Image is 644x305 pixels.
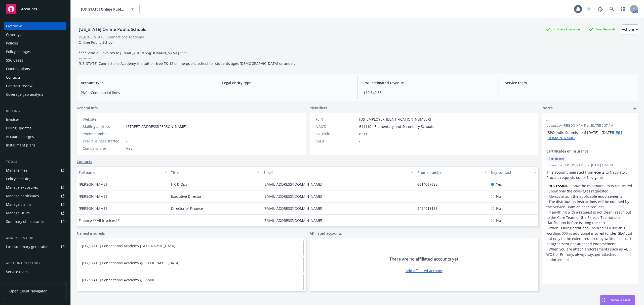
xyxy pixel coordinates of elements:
[4,276,66,284] a: Sales relationships
[4,48,66,56] a: Policy changes
[6,65,30,73] div: Quoting plans
[6,243,48,251] div: Loss summary generator
[6,183,38,191] div: Manage exposures
[406,268,442,273] a: Add affiliated account
[263,182,326,187] a: [EMAIL_ADDRESS][DOMAIN_NAME]
[622,24,638,34] button: Actions
[6,90,44,98] div: Coverage gap analysis
[6,192,39,200] div: Manage certificates
[169,166,261,178] button: Title
[4,209,66,217] a: Manage BORs
[4,116,66,124] a: Invoices
[417,170,482,175] div: Phone number
[542,113,638,144] div: -Updatedby [PERSON_NAME] on [DATE] 9:37 AM[BPO Indio Submission] [DATE] - [DATE][URL][DOMAIN_NAME]
[359,117,431,122] span: [US_EMPLOYER_IDENTIFICATION_NUMBER]
[6,116,20,124] div: Invoices
[79,194,107,199] span: [PERSON_NAME]
[542,144,638,266] div: Certificates of InsuranceCertificatesUpdatedby [PERSON_NAME] on [DATE] 1:24 PMThis account migrat...
[546,123,634,128] span: Updated by [PERSON_NAME] on [DATE] 9:37 AM
[81,80,210,85] span: Account type
[171,170,254,175] div: Title
[171,194,202,199] span: Executive Director
[4,22,66,30] a: Overview
[505,80,634,85] span: Service team
[4,31,66,39] a: Coverage
[82,261,180,265] a: [US_STATE] Connections Academy @ [GEOGRAPHIC_DATA]
[4,2,66,16] a: Accounts
[316,138,357,144] div: CSLB
[359,124,434,129] span: 611110 - Elementary and Secondary Schools
[546,170,634,180] p: This account migrated from ecerts to Navigator. Process requests out of Navigator.
[6,268,28,276] div: Service team
[4,65,66,73] a: Quoting plans
[6,141,35,149] div: Installment plans
[77,231,105,236] a: Named insureds
[79,34,144,40] div: DBA: [US_STATE] Connections Academy
[171,206,203,211] span: Director of Finance
[6,56,23,64] div: SSC Cases
[600,295,607,305] div: Drag to move
[546,117,621,123] span: -
[6,124,31,132] div: Billing updates
[4,159,66,164] div: Tools
[316,124,357,129] div: NAICS
[171,218,172,223] span: -
[4,236,66,241] div: Analytics hub
[415,166,489,178] button: Phone number
[81,7,125,12] span: [US_STATE] Online Public Schools
[584,4,594,14] a: Start snowing
[622,25,638,34] div: Actions
[316,117,357,122] div: FEIN
[610,215,616,220] em: first
[6,209,30,217] div: Manage BORs
[126,117,128,122] a: -
[4,82,66,90] a: Contract review
[417,182,441,187] a: 6614067685
[618,4,628,14] a: Switch app
[595,4,605,14] a: Report a Bug
[4,133,66,141] a: Account charges
[263,194,326,199] a: [EMAIL_ADDRESS][DOMAIN_NAME]
[77,159,92,164] a: Contacts
[126,124,186,129] span: [STREET_ADDRESS][PERSON_NAME]
[544,26,582,32] div: Business Insurance
[81,90,210,95] span: P&C - Commercial lines
[82,278,154,282] a: [US_STATE] Connections Academy @ Ripon
[6,175,31,183] div: Policy checking
[632,105,638,111] a: add
[417,206,441,211] a: 9494018133
[79,218,120,223] span: Finance **All Invoices**
[222,80,351,85] span: Legal entity type
[6,39,19,47] div: Policies
[548,157,565,161] span: Certificates
[489,166,538,178] button: Key contact
[4,261,66,266] div: Account settings
[83,131,124,136] div: Phone number
[263,170,408,175] div: Email
[364,90,493,95] span: $69,340.85
[263,218,326,223] a: [EMAIL_ADDRESS][DOMAIN_NAME]
[6,31,22,39] div: Coverage
[4,192,66,200] a: Manage certificates
[4,39,66,47] a: Policies
[4,166,66,174] a: Manage files
[607,4,617,14] a: Search
[364,80,493,85] span: P&C estimated revenue
[79,170,162,175] div: Full name
[316,131,357,136] div: SIC code
[6,276,38,284] div: Sales relationships
[79,206,107,211] span: [PERSON_NAME]
[79,40,295,66] span: Online Public School ---------- ****Send all Invoices to [EMAIL_ADDRESS][DOMAIN_NAME]**** -------...
[310,105,327,111] span: Identifiers
[6,73,21,81] div: Contacts
[83,124,124,129] div: Mailing address
[4,124,66,132] a: Billing updates
[359,131,367,136] span: 8211
[4,73,66,81] a: Contacts
[417,194,423,199] a: -
[77,105,98,111] span: General info
[542,105,553,111] span: Notes
[4,183,66,191] a: Manage exposures
[261,166,415,178] button: Email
